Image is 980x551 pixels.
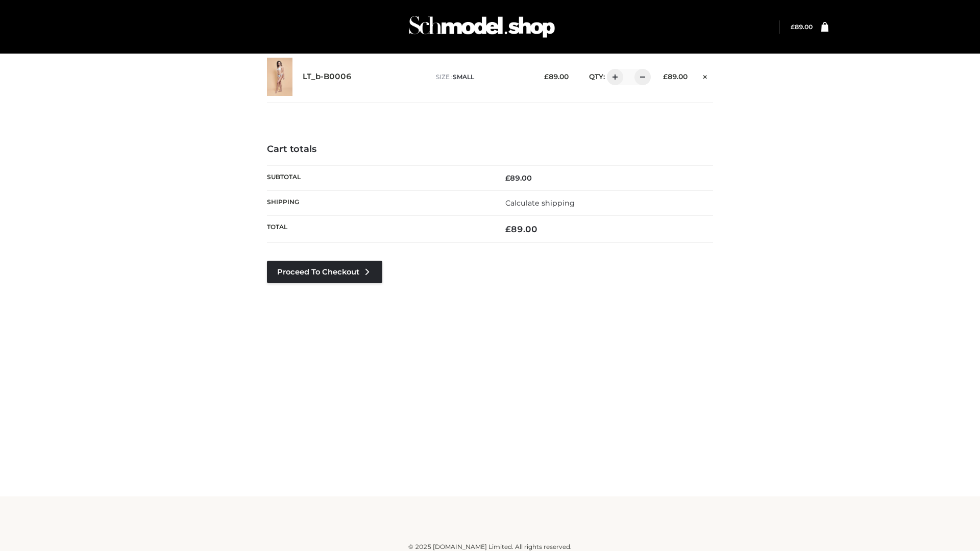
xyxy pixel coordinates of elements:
span: £ [791,23,795,31]
th: Subtotal [267,165,490,190]
bdi: 89.00 [505,173,532,183]
span: £ [544,72,549,81]
img: Schmodel Admin 964 [405,7,558,47]
bdi: 89.00 [544,72,569,81]
span: £ [505,173,510,183]
span: £ [505,224,511,234]
div: QTY: [579,69,647,85]
bdi: 89.00 [663,72,688,81]
a: LT_b-B0006 [303,72,352,82]
a: Proceed to Checkout [267,261,382,283]
span: £ [663,72,668,81]
bdi: 89.00 [505,224,537,234]
th: Total [267,216,490,243]
a: £89.00 [791,23,813,31]
p: size : [436,72,528,82]
a: Remove this item [698,69,713,82]
h4: Cart totals [267,144,713,155]
th: Shipping [267,190,490,215]
a: Calculate shipping [505,198,575,208]
span: SMALL [453,73,474,81]
bdi: 89.00 [791,23,813,31]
